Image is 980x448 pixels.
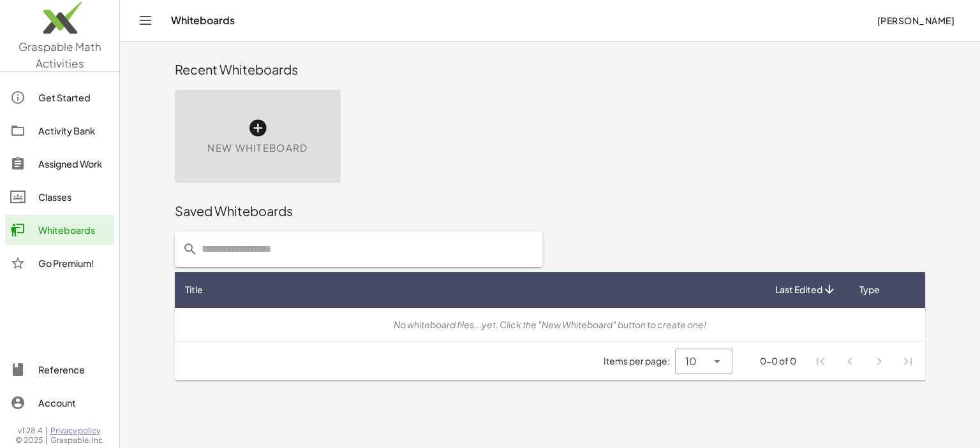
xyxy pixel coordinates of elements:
[877,15,954,26] span: [PERSON_NAME]
[5,215,114,245] a: Whiteboards
[38,222,109,238] div: Whiteboards
[175,61,925,78] div: Recent Whiteboards
[5,387,114,418] a: Account
[38,156,109,171] div: Assigned Work
[175,202,925,220] div: Saved Whiteboards
[38,395,109,410] div: Account
[806,347,923,376] nav: Pagination Navigation
[685,354,697,369] span: 10
[775,283,822,296] span: Last Edited
[45,435,48,445] span: |
[866,9,965,32] button: [PERSON_NAME]
[5,182,114,212] a: Classes
[207,141,308,155] span: New Whiteboard
[135,10,156,31] button: Toggle navigation
[38,362,109,377] div: Reference
[18,426,43,436] span: v1.28.4
[5,115,114,146] a: Activity Bank
[185,283,203,296] span: Title
[182,242,198,257] i: prepended action
[859,283,880,296] span: Type
[5,354,114,385] a: Reference
[38,256,109,271] div: Go Premium!
[38,123,109,138] div: Activity Bank
[5,82,114,113] a: Get Started
[38,189,109,205] div: Classes
[45,426,48,436] span: |
[15,435,43,445] span: © 2025
[185,318,915,331] div: No whiteboard files...yet. Click the "New Whiteboard" button to create one!
[5,148,114,179] a: Assigned Work
[760,354,796,368] div: 0-0 of 0
[50,435,105,445] span: Graspable, Inc.
[19,40,101,70] span: Graspable Math Activities
[604,354,675,368] span: Items per page:
[50,426,105,436] a: Privacy policy
[38,90,109,105] div: Get Started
